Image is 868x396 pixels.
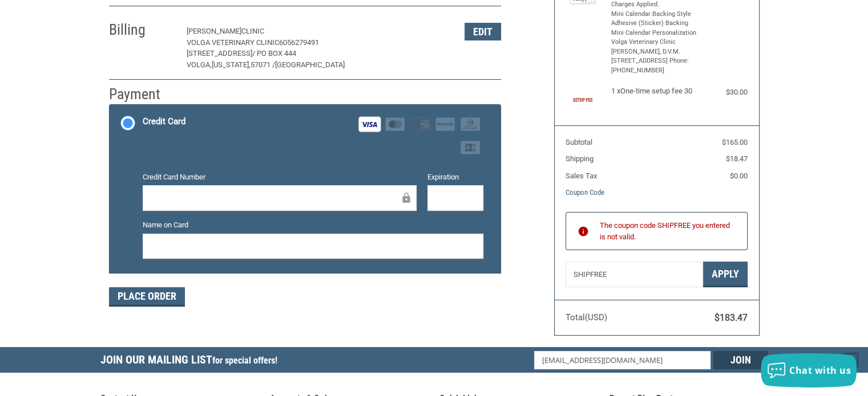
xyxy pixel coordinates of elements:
input: Email [534,351,710,369]
a: Coupon Code [566,188,604,197]
label: Expiration [427,172,483,183]
span: for special offers! [212,355,277,366]
h5: Join Our Mailing List [100,347,283,376]
li: Mini Calendar Backing Style Adhesive (Sticker) Backing [611,10,700,28]
span: Subtotal [566,138,592,146]
span: / PO BOX 444 [252,49,296,58]
span: CLINIC [241,27,264,35]
span: $0.00 [730,172,748,180]
h4: 1 x One-time setup fee 30 [611,87,700,96]
span: 57071 / [251,60,275,69]
span: Chat with us [789,364,851,377]
span: Sales Tax [566,172,597,180]
span: Total (USD) [566,312,607,322]
h2: Payment [109,85,176,104]
span: Shipping [566,154,594,163]
h2: Billing [109,21,176,39]
span: $183.47 [714,312,748,323]
span: [STREET_ADDRESS] [187,49,252,58]
label: Credit Card Number [143,172,417,183]
label: Name on Card [143,219,483,231]
span: $18.47 [726,154,748,163]
button: Chat with us [761,353,857,387]
span: $165.00 [722,138,748,146]
button: Apply [703,262,748,287]
input: Gift Certificate or Coupon Code [566,262,703,287]
span: [US_STATE], [212,60,251,69]
button: Place Order [109,287,185,307]
span: 6056279491 [279,38,319,47]
div: The coupon code SHIPFREE you entered is not valid. [600,220,736,242]
button: Edit [465,23,501,40]
div: $30.00 [702,87,748,98]
span: VOLGA VETERINARY CLINIC [187,38,279,47]
div: Credit Card [143,112,185,131]
span: [PERSON_NAME] [187,27,241,35]
input: Join [713,351,768,369]
li: Mini Calendar Personalization Volga Veterinary Clinic [PERSON_NAME], D.V.M. [STREET_ADDRESS] Phon... [611,28,700,76]
span: [GEOGRAPHIC_DATA] [275,60,345,69]
span: VOLGA, [187,60,212,69]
